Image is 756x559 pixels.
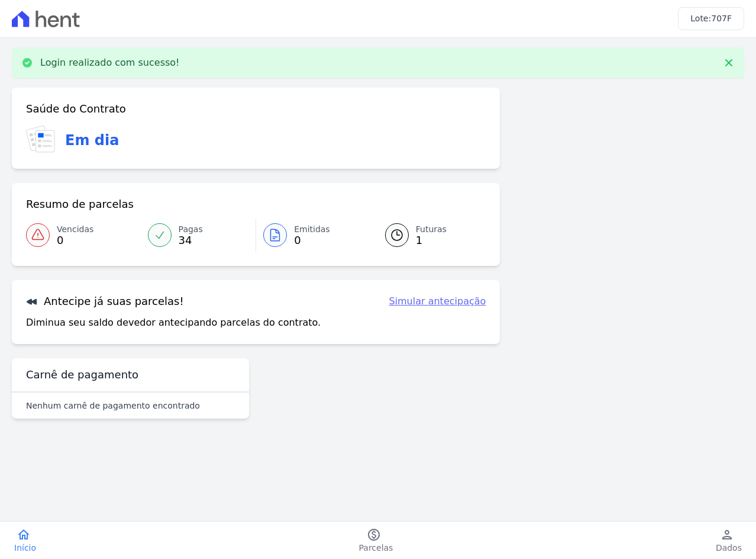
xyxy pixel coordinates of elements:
a: Simular antecipação [389,294,486,309]
h3: Em dia [65,130,119,151]
span: Pagas [179,223,203,236]
p: Nenhum carnê de pagamento encontrado [26,400,200,412]
a: personDados [702,528,756,554]
a: Emitidas 0 [256,219,371,252]
span: 0 [294,236,330,245]
span: Futuras [416,223,447,236]
span: 0 [57,236,93,245]
i: home [17,528,31,542]
span: Início [14,542,36,554]
a: Vencidas 0 [26,219,141,252]
p: Login realizado com sucesso! [40,57,180,69]
a: paidParcelas [345,528,408,554]
span: Vencidas [57,223,93,236]
a: Pagas 34 [141,219,256,252]
i: paid [367,528,381,542]
h3: Resumo de parcelas [26,197,134,211]
span: Dados [716,542,742,554]
span: 707F [711,14,732,23]
i: person [720,528,734,542]
h3: Lote: [690,12,732,25]
span: 1 [416,236,447,245]
p: Diminua seu saldo devedor antecipando parcelas do contrato. [26,316,321,330]
span: Parcelas [359,542,393,554]
a: Futuras 1 [371,219,486,252]
h3: Carnê de pagamento [26,368,138,382]
span: Emitidas [294,223,330,236]
h3: Saúde do Contrato [26,102,126,116]
span: 34 [179,236,203,245]
h3: Antecipe já suas parcelas! [26,294,184,309]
